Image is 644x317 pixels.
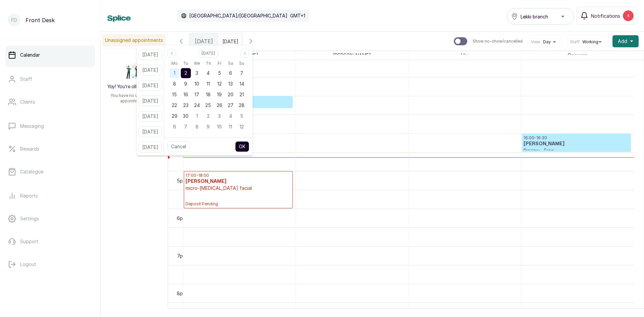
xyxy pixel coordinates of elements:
[172,92,177,97] span: 15
[20,99,35,105] p: Clients
[185,201,291,207] span: Deposit Pending
[139,142,162,153] button: [DATE]
[169,100,180,111] div: 22 Sep 2025
[239,102,245,108] span: 28
[591,12,620,19] span: Notifications
[190,34,218,49] div: [DATE]
[332,51,372,59] span: [PERSON_NAME]
[196,124,199,129] span: 8
[214,68,225,78] div: 05 Sep 2025
[577,7,637,25] button: Notifications4
[524,141,629,147] h3: [PERSON_NAME]
[25,16,55,24] p: Front Desk
[5,232,95,251] a: Support
[236,59,247,68] div: Sunday
[203,100,214,111] div: 25 Sep 2025
[169,121,180,132] div: 06 Oct 2025
[139,111,162,122] button: [DATE]
[5,117,95,136] a: Messaging
[173,81,176,87] span: 8
[102,34,166,46] p: Unassigned appointments
[170,51,174,55] svg: page previous
[5,46,95,64] a: Calendar
[20,261,36,268] p: Logout
[5,140,95,158] a: Rewards
[185,185,291,192] p: micro-[MEDICAL_DATA] facial
[183,92,188,97] span: 16
[194,102,200,108] span: 24
[167,49,176,58] button: Previous month
[207,113,210,119] span: 2
[20,123,44,129] p: Messaging
[524,135,629,141] p: 16:00 - 16:30
[203,68,214,78] div: 04 Sep 2025
[139,80,162,91] button: [DATE]
[566,51,588,59] span: Opeyemi
[5,209,95,228] a: Settings
[218,70,221,76] span: 5
[240,49,249,58] button: Next month
[236,111,247,121] div: 05 Oct 2025
[196,113,198,119] span: 1
[203,78,214,89] div: 11 Sep 2025
[172,102,177,108] span: 22
[217,81,222,87] span: 12
[20,146,39,152] p: Rewards
[207,70,210,76] span: 4
[214,100,225,111] div: 26 Sep 2025
[191,100,202,111] div: 24 Sep 2025
[214,111,225,121] div: 03 Oct 2025
[5,187,95,205] a: Reports
[203,59,214,68] div: Thursday
[139,49,162,60] button: [DATE]
[20,238,39,245] p: Support
[217,124,222,129] span: 10
[228,81,233,87] span: 13
[228,102,233,108] span: 27
[236,100,247,111] div: 28 Sep 2025
[570,39,580,45] span: Staff
[460,51,470,59] span: Uju
[225,59,236,68] div: Saturday
[290,12,305,19] p: GMT+1
[175,290,188,297] div: 8pm
[206,59,211,67] span: Th
[521,13,548,20] span: Lekki branch
[195,37,213,45] span: [DATE]
[214,121,225,132] div: 10 Oct 2025
[183,102,189,108] span: 23
[191,68,202,78] div: 03 Sep 2025
[20,193,38,199] p: Reports
[196,70,198,76] span: 3
[176,252,188,259] div: 7pm
[239,59,244,67] span: Su
[184,124,187,129] span: 7
[191,78,202,89] div: 10 Sep 2025
[218,113,221,119] span: 3
[618,38,627,45] span: Add
[183,113,189,119] span: 30
[229,124,232,129] span: 11
[239,81,244,87] span: 14
[218,59,221,67] span: Fr
[5,93,95,111] a: Clients
[240,70,243,76] span: 7
[207,124,210,129] span: 9
[228,59,233,67] span: Sa
[205,102,211,108] span: 25
[194,59,200,67] span: We
[239,92,244,97] span: 21
[225,121,236,132] div: 11 Oct 2025
[175,215,188,222] div: 6pm
[225,78,236,89] div: 13 Sep 2025
[543,39,551,45] span: Day
[107,84,161,90] h2: Yay! You’re all caught up!
[191,121,202,132] div: 08 Oct 2025
[180,78,191,89] div: 09 Sep 2025
[185,173,291,178] p: 17:00 - 18:00
[191,59,202,68] div: Wednesday
[243,51,247,55] svg: page next
[169,59,248,132] div: Sep 2025
[180,89,191,100] div: 16 Sep 2025
[235,141,249,152] button: OK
